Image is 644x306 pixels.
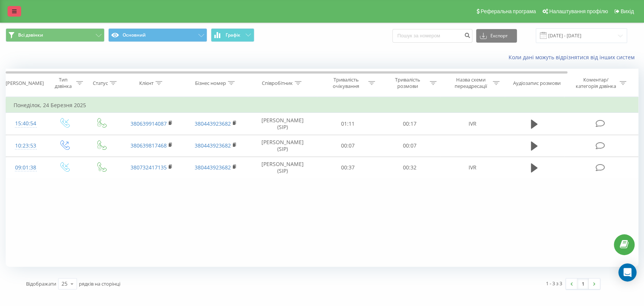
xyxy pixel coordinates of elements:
[317,157,379,178] td: 00:37
[440,157,504,178] td: IVR
[248,157,317,178] td: [PERSON_NAME] (SIP)
[6,98,638,113] td: Понеділок, 24 Березня 2025
[573,77,618,89] div: Коментар/категорія дзвінка
[248,113,317,135] td: [PERSON_NAME] (SIP)
[450,77,491,89] div: Назва схеми переадресації
[317,135,379,157] td: 00:07
[577,278,589,289] a: 1
[79,280,120,287] span: рядків на сторінці
[379,157,441,178] td: 00:32
[379,135,441,157] td: 00:07
[226,32,240,38] span: Графік
[6,80,44,86] div: [PERSON_NAME]
[195,80,226,86] div: Бізнес номер
[211,28,254,42] button: Графік
[549,8,608,14] span: Налаштування профілю
[195,164,231,171] a: 380443923682
[317,113,379,135] td: 01:11
[14,160,38,175] div: 09:01:38
[131,120,167,127] a: 380639914087
[195,142,231,149] a: 380443923682
[139,80,154,86] div: Клієнт
[26,280,56,287] span: Відображати
[6,28,105,42] button: Всі дзвінки
[52,77,74,89] div: Тип дзвінка
[131,164,167,171] a: 380732417135
[14,138,38,153] div: 10:23:53
[621,8,634,14] span: Вихід
[509,54,638,61] a: Коли дані можуть відрізнятися вiд інших систем
[513,80,561,86] div: Аудіозапис розмови
[248,135,317,157] td: [PERSON_NAME] (SIP)
[379,113,441,135] td: 00:17
[392,29,472,43] input: Пошук за номером
[387,77,428,89] div: Тривалість розмови
[14,116,38,131] div: 15:40:54
[262,80,293,86] div: Співробітник
[326,77,366,89] div: Тривалість очікування
[618,263,636,281] div: Open Intercom Messenger
[546,280,562,287] div: 1 - 3 з 3
[131,142,167,149] a: 380639817468
[18,32,43,38] span: Всі дзвінки
[108,28,207,42] button: Основний
[195,120,231,127] a: 380443923682
[93,80,108,86] div: Статус
[61,280,68,288] div: 25
[440,113,504,135] td: IVR
[481,8,536,14] span: Реферальна програма
[476,29,517,43] button: Експорт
